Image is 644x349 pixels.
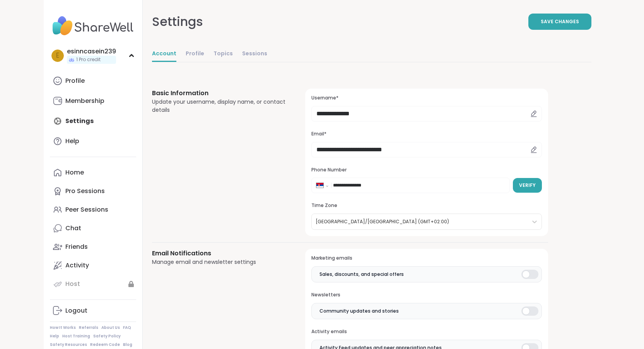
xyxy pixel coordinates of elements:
a: About Us [101,325,120,330]
div: esinncasein239 [67,47,116,56]
a: Membership [50,92,136,110]
span: Sales, discounts, and special offers [319,271,404,278]
div: Chat [65,224,81,233]
a: Pro Sessions [50,182,136,200]
a: FAQ [123,325,131,330]
a: Account [152,46,176,62]
h3: Marketing emails [311,255,542,262]
a: Activity [50,256,136,275]
span: e [56,51,59,61]
button: Verify [513,178,542,193]
a: How It Works [50,325,76,330]
div: Friends [65,243,88,251]
h3: Newsletters [311,292,542,298]
div: Logout [65,306,87,315]
div: Update your username, display name, or contact details [152,98,287,114]
a: Safety Resources [50,342,87,347]
span: Community updates and stories [319,308,399,315]
a: Safety Policy [93,334,121,339]
h3: Phone Number [311,167,542,173]
h3: Activity emails [311,328,542,335]
h3: Username* [311,95,542,101]
button: Save Changes [528,14,591,30]
h3: Basic Information [152,89,287,98]
a: Referrals [79,325,98,330]
div: Manage email and newsletter settings [152,258,287,266]
a: Host [50,275,136,293]
div: Activity [65,261,89,270]
span: Save Changes [541,18,579,25]
a: Logout [50,301,136,320]
span: 1 Pro credit [76,56,101,63]
a: Profile [186,46,204,62]
div: Membership [65,97,104,105]
a: Host Training [62,334,90,339]
a: Peer Sessions [50,200,136,219]
div: Profile [65,77,85,85]
a: Sessions [242,46,267,62]
a: Profile [50,72,136,90]
img: ShareWell Nav Logo [50,12,136,39]
a: Home [50,163,136,182]
a: Friends [50,238,136,256]
div: Peer Sessions [65,205,108,214]
h3: Email Notifications [152,249,287,258]
a: Help [50,334,59,339]
div: Pro Sessions [65,187,105,195]
div: Settings [152,12,203,31]
a: Blog [123,342,132,347]
h3: Time Zone [311,202,542,209]
div: Host [65,280,80,288]
a: Chat [50,219,136,238]
a: Help [50,132,136,151]
h3: Email* [311,131,542,137]
a: Redeem Code [90,342,120,347]
div: Help [65,137,79,145]
span: Verify [519,182,536,189]
div: Home [65,168,84,177]
a: Topics [214,46,233,62]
